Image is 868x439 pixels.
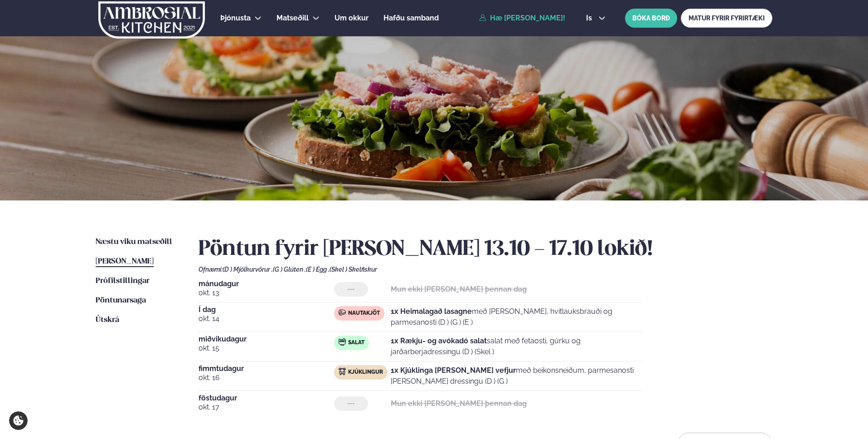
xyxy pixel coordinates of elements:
[96,276,150,287] a: Prófílstillingar
[96,315,119,326] a: Útskrá
[335,14,369,22] span: Um okkur
[335,13,369,24] a: Um okkur
[625,9,677,28] button: BÓKA BORÐ
[391,307,472,316] strong: 1x Heimalagað lasagne
[391,336,643,357] p: salat með fetaosti, gúrku og jarðarberjadressingu (D ) (Skel )
[199,280,334,288] span: mánudagur
[383,13,439,24] a: Hafðu samband
[391,285,527,293] strong: Mun ekki [PERSON_NAME] þennan dag
[220,13,251,24] a: Þjónusta
[479,14,565,22] a: Hæ [PERSON_NAME]!
[339,338,346,346] img: salad.svg
[391,337,487,345] strong: 1x Rækju- og avókadó salat
[276,13,309,24] a: Matseðill
[306,266,330,273] span: (E ) Egg ,
[391,365,643,387] p: með beikonsneiðum, parmesanosti [PERSON_NAME] dressingu (D ) (G )
[96,238,172,246] span: Næstu viku matseðill
[391,399,527,408] strong: Mun ekki [PERSON_NAME] þennan dag
[339,309,346,316] img: beef.svg
[391,306,643,328] p: með [PERSON_NAME], hvítlauksbrauði og parmesanosti (D ) (G ) (E )
[199,336,334,343] span: miðvikudagur
[97,1,206,39] img: logo
[579,15,613,22] button: is
[199,365,334,372] span: fimmtudagur
[96,256,154,267] a: [PERSON_NAME]
[223,266,273,273] span: (D ) Mjólkurvörur ,
[199,288,334,298] span: okt. 13
[96,316,119,324] span: Útskrá
[273,266,306,273] span: (G ) Glúten ,
[348,369,383,376] span: Kjúklingur
[199,237,772,262] h2: Pöntun fyrir [PERSON_NAME] 13.10 - 17.10 lokið!
[348,310,380,317] span: Nautakjöt
[96,258,154,265] span: [PERSON_NAME]
[681,9,772,28] a: MATUR FYRIR FYRIRTÆKI
[199,313,334,324] span: okt. 14
[199,372,334,383] span: okt. 16
[199,306,334,313] span: Í dag
[348,339,364,346] span: Salat
[330,266,377,273] span: (Skel ) Skelfiskur
[96,295,146,306] a: Pöntunarsaga
[391,366,516,375] strong: 1x Kjúklinga [PERSON_NAME] vefjur
[383,14,439,22] span: Hafðu samband
[9,411,28,430] a: Cookie settings
[199,343,334,354] span: okt. 15
[339,368,346,375] img: chicken.svg
[199,395,334,402] span: föstudagur
[96,277,150,285] span: Prófílstillingar
[220,14,251,22] span: Þjónusta
[199,402,334,413] span: okt. 17
[348,286,354,293] span: ---
[586,15,595,22] span: is
[96,237,172,248] a: Næstu viku matseðill
[276,14,309,22] span: Matseðill
[348,400,354,407] span: ---
[199,266,772,273] div: Ofnæmi:
[96,297,146,304] span: Pöntunarsaga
